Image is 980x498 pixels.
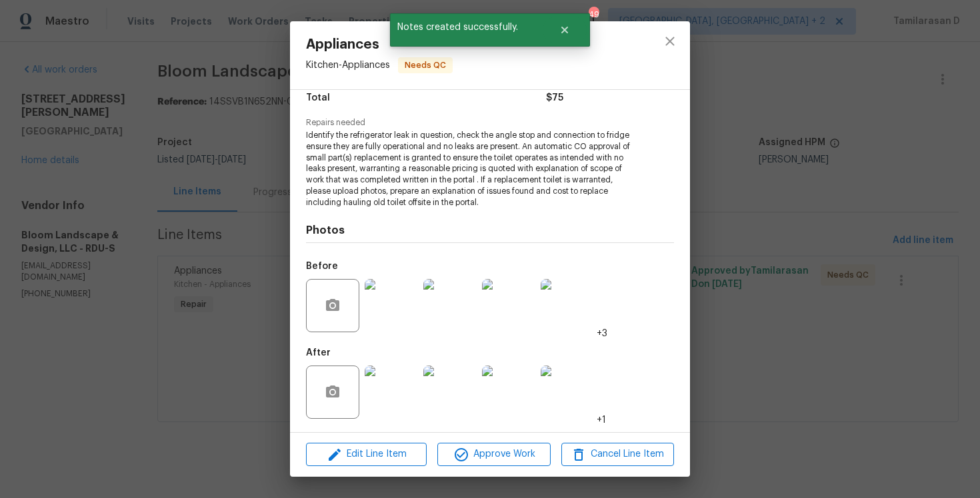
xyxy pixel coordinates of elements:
[306,130,637,208] span: Identify the refrigerator leak in question, check the angle stop and connection to fridge ensure ...
[306,348,331,358] h5: After
[437,443,550,466] button: Approve Work
[306,37,453,52] span: Appliances
[441,446,546,463] span: Approve Work
[399,59,451,72] span: Needs QC
[390,13,543,41] span: Notes created successfully.
[597,413,606,427] span: +1
[306,262,338,271] h5: Before
[561,443,674,466] button: Cancel Line Item
[546,89,563,108] span: $75
[306,119,674,127] span: Repairs needed
[306,443,427,466] button: Edit Line Item
[543,17,587,43] button: Close
[565,446,670,463] span: Cancel Line Item
[306,61,390,70] span: Kitchen - Appliances
[654,25,686,57] button: close
[306,89,330,108] span: Total
[597,327,607,340] span: +3
[306,224,674,237] h4: Photos
[310,446,423,463] span: Edit Line Item
[589,8,598,21] div: 49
